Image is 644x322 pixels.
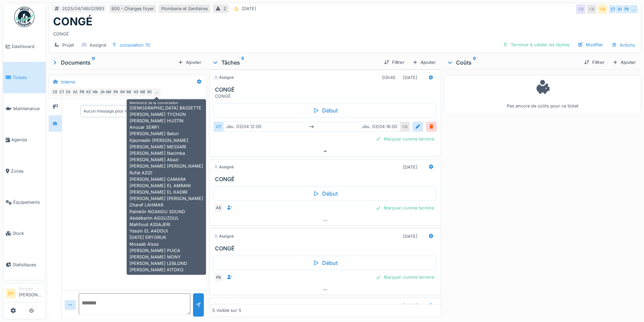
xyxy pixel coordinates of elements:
div: Début [214,103,436,118]
a: Statistiques [3,249,46,280]
div: Marquer comme terminé [373,203,437,213]
div: JN [98,88,107,97]
div: MA [104,88,114,97]
div: [PERSON_NAME] CAMARA [129,176,203,182]
div: Coûts [447,58,579,67]
div: Charef LAHMAR [129,202,203,208]
div: [PERSON_NAME] [PERSON_NAME] [129,163,203,169]
div: consolation 70 [120,42,150,48]
div: Assigné [214,75,234,80]
div: [DATE] ERYORUK [129,234,203,241]
div: HM [91,88,100,97]
div: [PERSON_NAME] HUSTIN [129,118,203,124]
a: Tickets [3,62,46,93]
div: [PERSON_NAME] MESSARI [129,144,203,150]
div: Début [214,187,436,201]
div: CONGÉ [53,28,637,37]
div: PA [111,88,121,97]
div: 5 visible sur 5 [212,307,241,314]
div: Interne [61,79,75,85]
span: Stock [13,230,43,237]
div: [DATE] [403,164,418,170]
div: Terminer & valider les tâches [500,40,572,49]
div: CB [50,88,60,97]
div: jeu. 03/04 12:00 jeu. 03/04 16:00 [223,122,400,131]
div: [PERSON_NAME] TYCHON [129,111,203,118]
div: AS [615,4,625,14]
div: CT [214,122,223,131]
div: [PERSON_NAME] EL AMRANI [129,182,203,189]
img: Badge_color-CXgf-gQk.svg [14,7,34,27]
h3: CONGÉ [215,245,438,252]
div: … [629,4,638,14]
li: OT [6,289,16,299]
div: 2 [223,5,226,12]
div: PB [622,4,631,14]
div: Marquer comme terminé [373,273,437,282]
div: [DATE] [403,74,418,81]
div: CT [609,4,618,14]
div: PB [214,273,223,282]
div: CB [587,4,596,14]
div: [PERSON_NAME] Baton [129,130,203,137]
sup: 5 [241,58,244,67]
div: AS [214,203,223,213]
span: Maintenance [13,105,43,112]
div: [DATE] [403,233,418,240]
div: CB [576,4,586,14]
div: Ajouter [410,58,438,67]
div: [PERSON_NAME] MONY [129,254,203,260]
div: 03h45 [382,74,396,81]
div: OH [64,88,73,97]
div: Filtrer [381,58,407,67]
div: Kjezmedin [PERSON_NAME] [129,137,203,144]
div: Assigné [214,303,234,308]
div: RA [118,88,127,97]
div: [PERSON_NAME] [PERSON_NAME] [129,195,203,202]
sup: 0 [92,58,95,67]
span: Dashboard [12,43,43,50]
div: [PERSON_NAME] Abazi [129,156,203,163]
div: Marquer comme terminé [373,134,437,144]
div: [PERSON_NAME] Nacimba [129,150,203,156]
div: Ajouter [610,58,639,67]
div: [PERSON_NAME] KITOKO [129,267,203,273]
div: 2025/04/146/02993 [62,5,104,12]
div: [PERSON_NAME] LEBLOND [129,260,203,267]
div: ME [138,88,148,97]
a: OT Manager[PERSON_NAME] [6,286,43,302]
h3: CONGÉ [215,176,438,182]
a: Équipements [3,187,46,218]
div: Pas encore de coûts pour ce ticket [448,78,637,109]
div: KE [132,88,141,97]
a: Stock [3,218,46,249]
div: … [152,88,161,97]
div: Anouar SERIFI [129,124,203,130]
div: Manager [19,286,43,291]
span: Zones [11,168,43,174]
div: Rufat AZIZI [129,170,203,176]
div: Yassin EL AADOUI [129,228,203,234]
div: [DATE] [403,302,418,309]
div: 600 - Charges foyer [112,5,154,12]
div: MC [125,88,134,97]
a: Dashboard [3,31,46,62]
div: RG [145,88,154,97]
div: Tâches [212,58,378,67]
h3: CONGÉ [215,86,438,93]
div: CB [400,122,410,131]
div: Paimklin NGANGU SOUND [129,208,203,215]
div: [PERSON_NAME] EL KADIRI [129,189,203,195]
div: CONGÉ [215,93,438,99]
div: PB [77,88,87,97]
div: Abdelkarim AGOUZOUL [129,215,203,221]
div: Mahfoud ASSAJERI [129,221,203,228]
span: Équipements [13,199,43,205]
span: Tickets [13,74,43,81]
div: Assigné [90,42,106,48]
div: Début [214,256,436,270]
div: Actions [609,40,638,50]
span: Statistiques [13,262,43,268]
div: CB [598,4,607,14]
a: Agenda [3,124,46,155]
